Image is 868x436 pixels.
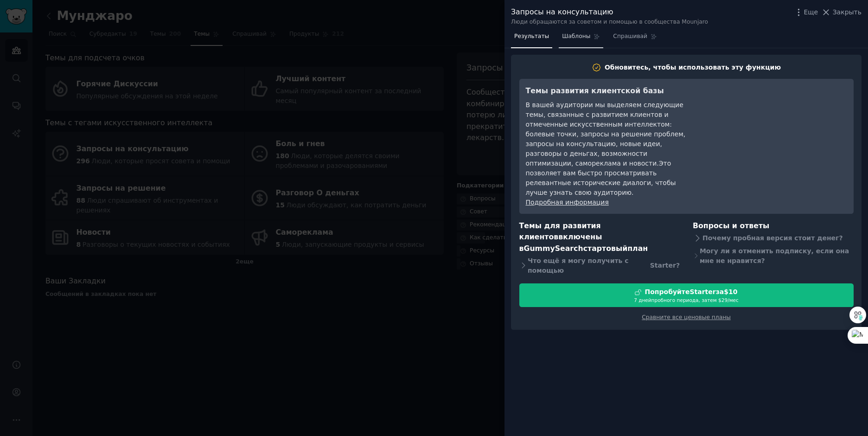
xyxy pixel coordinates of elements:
[650,261,676,270] ya-tr-span: Starter
[651,297,721,303] ya-tr-span: пробного периода, затем $
[610,29,660,48] a: Спрашивай
[583,244,628,253] ya-tr-span: стартовый
[519,232,602,253] ya-tr-span: включены в
[821,7,862,17] button: Закрыть
[526,86,664,95] ya-tr-span: Темы развития клиентской базы
[716,288,724,295] ya-tr-span: за
[645,288,689,295] ya-tr-span: Попробуйте
[519,221,601,242] ya-tr-span: Темы для развития клиентов
[721,297,728,303] ya-tr-span: 29
[642,314,731,321] a: Сравните все ценовые планы
[526,199,609,206] a: Подробная информация
[559,29,603,48] a: Шаблоны
[562,33,590,39] ya-tr-span: Шаблоны
[724,288,737,295] ya-tr-span: $10
[676,261,680,270] ya-tr-span: ?
[700,246,854,266] ya-tr-span: Могу ли я отменить подписку, если она мне не нравится?
[702,233,843,243] ya-tr-span: Почему пробная версия стоит денег?
[511,29,552,48] a: Результаты
[634,297,651,303] ya-tr-span: 7 дней
[613,33,647,39] ya-tr-span: Спрашивай
[804,8,818,16] ya-tr-span: Еще
[528,256,650,276] ya-tr-span: Что ещё я могу получить с помощью
[693,221,769,230] ya-tr-span: Вопросы и ответы
[526,160,676,196] ya-tr-span: Это позволяет вам быстро просматривать релевантные исторические диалоги, чтобы лучше узнать свою ...
[519,283,854,307] button: ПопробуйтеStarterза$107 днейпробного периода, затем $29/мес
[627,244,648,253] ya-tr-span: план
[514,33,549,39] ya-tr-span: Результаты
[511,6,613,18] ya-tr-span: Запросы на консультацию
[605,64,781,71] ya-tr-span: Обновитесь, чтобы использовать эту функцию
[526,101,686,167] ya-tr-span: В вашей аудитории мы выделяем следующие темы, связанные с развитием клиентов и отмеченные искусст...
[833,8,862,16] ya-tr-span: Закрыть
[708,85,847,155] iframe: Видеоплеер YouTube
[728,297,739,303] ya-tr-span: /мес
[794,7,818,17] button: Еще
[511,19,708,25] ya-tr-span: Люди обращаются за советом и помощью в сообщества Mounjaro
[523,244,583,253] ya-tr-span: GummySearch
[689,288,715,295] ya-tr-span: Starter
